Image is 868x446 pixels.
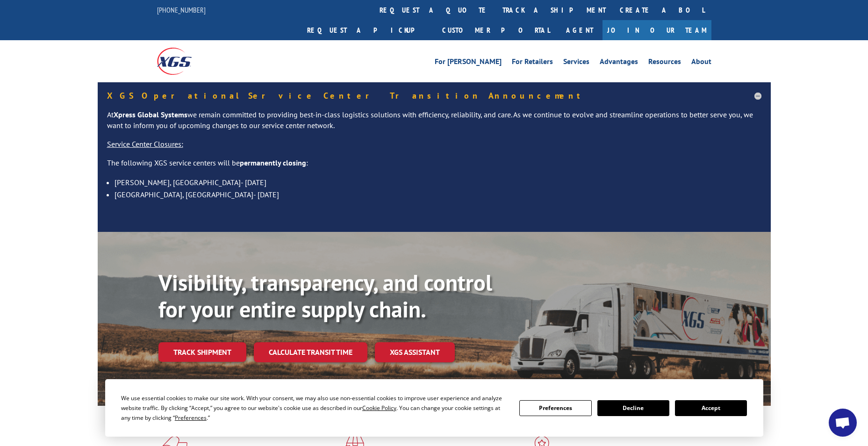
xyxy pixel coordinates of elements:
a: For Retailers [512,58,553,68]
li: [PERSON_NAME], [GEOGRAPHIC_DATA]- [DATE] [115,176,761,188]
a: Advantages [600,58,638,68]
li: [GEOGRAPHIC_DATA], [GEOGRAPHIC_DATA]- [DATE] [115,188,761,201]
span: Cookie Policy [362,404,396,412]
button: Accept [675,400,747,416]
a: About [691,58,711,68]
strong: permanently closing [240,158,306,167]
p: The following XGS service centers will be : [107,158,761,176]
a: Agent [557,20,603,40]
a: [PHONE_NUMBER] [157,5,206,14]
div: Cookie Consent Prompt [105,379,763,437]
a: Services [563,58,589,68]
strong: Xpress Global Systems [114,110,187,119]
a: For [PERSON_NAME] [435,58,502,68]
button: Decline [597,400,669,416]
div: We use essential cookies to make our site work. With your consent, we may also use non-essential ... [121,393,508,423]
a: Open chat [829,409,857,437]
a: Calculate transit time [254,342,367,362]
a: Join Our Team [603,20,711,40]
a: Request a pickup [300,20,435,40]
a: Track shipment [158,342,246,362]
p: At we remain committed to providing best-in-class logistics solutions with efficiency, reliabilit... [107,109,761,139]
a: Customer Portal [435,20,557,40]
a: XGS ASSISTANT [375,342,455,362]
a: Resources [648,58,681,68]
h5: XGS Operational Service Center Transition Announcement [107,92,761,100]
button: Preferences [519,400,591,416]
span: Preferences [175,414,207,422]
b: Visibility, transparency, and control for your entire supply chain. [158,268,492,324]
u: Service Center Closures: [107,139,183,149]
